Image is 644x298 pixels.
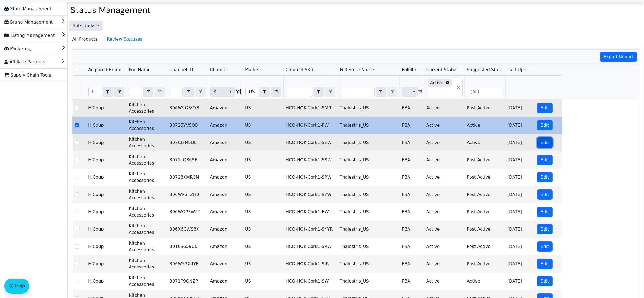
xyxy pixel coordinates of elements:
[400,238,424,255] td: FBA
[75,279,79,283] input: Select Row
[235,89,241,94] button: Clear
[167,255,208,273] td: B06W53X4YF
[283,255,338,273] td: HCO-HOK-Cork1-SJR
[127,255,167,273] td: Kitchen Accessories
[75,158,79,162] input: Select Row
[103,87,113,97] span: Choose Operator
[286,67,313,73] span: Channel SKU
[75,227,79,231] input: Select Row
[338,186,400,203] td: Thalestris_US
[243,221,283,238] td: US
[89,87,101,97] input: Filter
[465,117,505,134] td: Active
[467,67,503,73] span: Suggested Status
[143,87,153,97] span: Choose Operator
[260,87,269,97] button: select
[400,99,424,117] td: FBA
[465,134,505,151] td: Active
[129,67,151,73] span: Pod Name
[505,238,535,255] td: [DATE]
[537,103,553,113] button: Edit
[283,238,338,255] td: HCO-HOK-Cork1-SRW
[4,71,51,80] span: Supply Chain Tools
[424,99,465,117] td: Active
[338,273,400,290] td: Thalestris_US
[167,221,208,238] td: B06X6CWS8K
[283,186,338,203] td: HCO-HOK-Cork1-BYW
[208,273,243,290] td: Amazon
[167,238,208,255] td: B016S659U0
[505,203,535,221] td: [DATE]
[86,76,127,99] th: Filter
[537,137,553,148] button: Edit
[465,99,505,117] td: Post Active
[400,151,424,169] td: FBA
[208,221,243,238] td: Amazon
[208,186,243,203] td: Amazon
[283,99,338,117] td: HCO-HOK-Cork1-SMR
[541,139,549,146] span: Edit
[283,151,338,169] td: HCO-HOK-Cork1-SSW
[167,134,208,151] td: B07CJ2N9DL
[208,117,243,134] td: Amazon
[127,203,167,221] td: Kitchen Accessories
[424,221,465,238] td: Active
[465,186,505,203] td: Post Active
[4,18,53,27] span: Brand Management
[400,221,424,238] td: FBA
[167,273,208,290] td: B071P9QNZP
[507,67,533,73] span: Last Update
[75,192,79,197] input: Select Row
[505,255,535,273] td: [DATE]
[184,87,194,97] button: select
[400,169,424,186] td: FBA
[103,87,113,97] button: select
[313,87,324,97] span: Choose Operator
[537,207,553,217] button: Edit
[541,243,549,250] span: Edit
[246,87,258,97] input: Filter
[86,99,127,117] td: HiCoup
[338,99,400,117] td: Thalestris_US
[505,273,535,290] td: [DATE]
[86,221,127,238] td: HiCoup
[208,151,243,169] td: Amazon
[286,87,312,97] input: Filter
[226,87,234,97] button: select
[86,151,127,169] td: HiCoup
[424,255,465,273] td: Active
[127,238,167,255] td: Kitchen Accessories
[400,117,424,134] td: FBA
[600,52,637,62] button: Export Report
[243,255,283,273] td: US
[208,169,243,186] td: Amazon
[338,76,400,99] th: Filter
[338,255,400,273] td: Thalestris_US
[4,31,55,40] span: Listing Management
[424,134,465,151] td: Active
[338,151,400,169] td: Thalestris_US
[243,76,283,99] th: Filter
[467,87,503,97] input: (All)
[243,186,283,203] td: US
[541,226,549,232] span: Edit
[243,151,283,169] td: US
[505,117,535,134] td: [DATE]
[283,169,338,186] td: HCO-HOK-Cork1-SPW
[72,22,99,29] span: Bulk Update
[338,117,400,134] td: Thalestris_US
[86,255,127,273] td: HiCoup
[75,262,79,266] input: Select Row
[604,54,634,60] span: Export Report
[214,89,222,95] span: Amazon
[283,134,338,151] td: HCO-HOK-Cork1-SEW
[243,273,283,290] td: US
[127,221,167,238] td: Kitchen Accessories
[4,5,51,13] span: Store Management
[424,117,465,134] td: Active
[129,87,142,97] input: Filter
[376,87,386,97] button: select
[338,203,400,221] td: Thalestris_US
[69,21,103,31] button: Bulk Update
[541,122,549,129] span: Edit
